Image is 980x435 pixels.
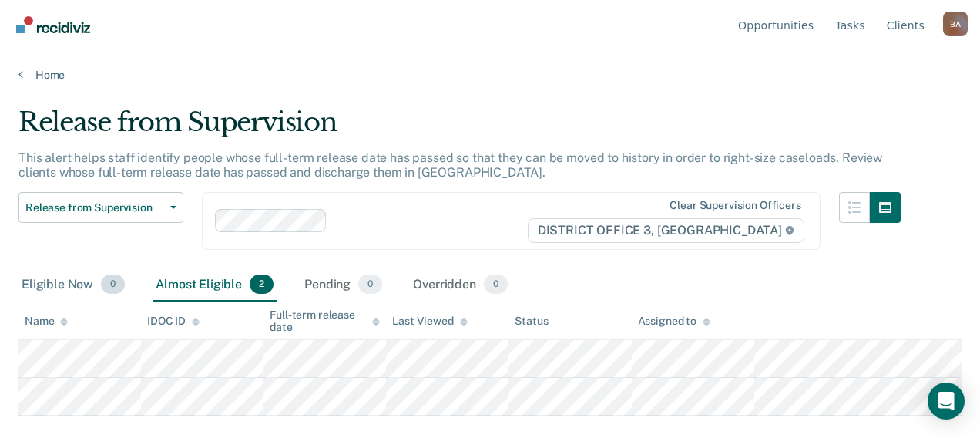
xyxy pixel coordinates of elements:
button: Profile dropdown button [943,12,968,36]
a: Home [18,68,962,82]
span: DISTRICT OFFICE 3, [GEOGRAPHIC_DATA] [528,218,804,243]
div: IDOC ID [147,315,200,328]
div: Almost Eligible2 [153,268,277,302]
div: Open Intercom Messenger [928,383,965,420]
div: Eligible Now0 [18,268,128,302]
div: Pending0 [301,268,385,302]
span: Release from Supervision [25,201,164,214]
img: Recidiviz [16,16,90,33]
button: Release from Supervision [18,192,183,223]
span: 0 [484,275,508,295]
div: Status [515,315,548,328]
div: Clear supervision officers [670,199,800,212]
div: Full-term release date [270,309,380,335]
div: Assigned to [638,315,710,328]
span: 2 [250,275,274,295]
div: Last Viewed [392,315,467,328]
p: This alert helps staff identify people whose full-term release date has passed so that they can b... [18,150,882,180]
div: B A [943,12,968,36]
div: Release from Supervision [18,106,901,150]
span: 0 [101,275,125,295]
div: Overridden0 [410,268,511,302]
span: 0 [358,275,382,295]
div: Name [25,315,68,328]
